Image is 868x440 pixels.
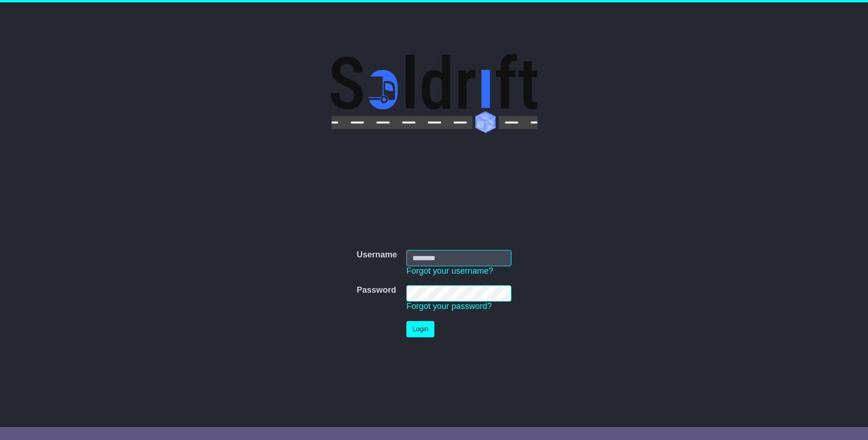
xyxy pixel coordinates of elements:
label: Username [357,250,397,260]
a: Forgot your password? [406,302,492,311]
img: Soldrift Pty Ltd [331,54,537,133]
button: Login [406,321,434,337]
a: Forgot your username? [406,266,493,276]
label: Password [357,285,396,296]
